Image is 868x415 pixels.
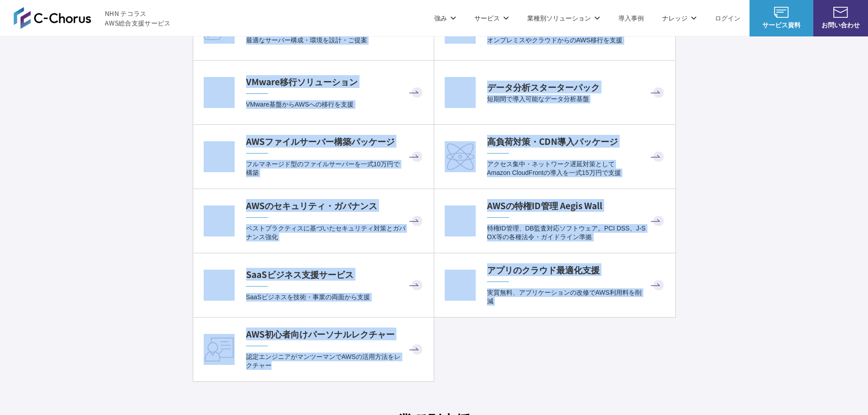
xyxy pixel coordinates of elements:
a: AWSファイルサーバー構築パッケージ フルマネージド型のファイルサーバーを一式10万円で構築 [193,125,434,189]
p: 最適なサーバー構成・環境を設計・ご提案 [246,36,425,45]
span: お問い合わせ [813,20,868,30]
p: 実質無料、アプリケーションの改修でAWS利用料を削減 [487,288,666,306]
a: データ分析スターターパック 短期間で導入可能なデータ分析基盤 [434,61,675,124]
h4: AWSファイルサーバー構築パッケージ [246,135,425,148]
p: ベストプラクティスに基づいたセキュリティ対策とガバナンス強化 [246,224,425,242]
p: 強み [434,13,456,23]
img: お問い合わせ [833,7,848,18]
a: 高負荷対策・CDN導入パッケージ アクセス集中・ネットワーク遅延対策としてAmazon CloudFrontの導入を一式15万円で支援 [434,125,675,189]
h4: 高負荷対策・CDN導入パッケージ [487,135,666,148]
h4: AWS初心者向けパーソナルレクチャー [246,328,425,340]
p: 業種別ソリューション [527,13,600,23]
p: VMware基盤からAWSへの移行を支援 [246,100,425,109]
span: サービス資料 [750,20,813,30]
a: AWSの特権ID管理 Aegis Wall 特権ID管理、DB監査対応ソフトウェア。PCI DSS、J-SOX等の各種法令・ガイドライン準拠 [434,189,675,253]
h4: AWSの特権ID管理 Aegis Wall [487,200,666,212]
p: 認定エンジニアがマンツーマンでAWSの活用方法をレクチャー [246,353,425,370]
p: オンプレミスやクラウドからのAWS移行を支援 [487,36,666,45]
span: NHN テコラス AWS総合支援サービス [105,9,171,28]
h4: AWSのセキュリティ・ガバナンス [246,200,425,212]
h4: アプリのクラウド最適化支援 [487,264,666,276]
a: アプリのクラウド最適化支援 実質無料、アプリケーションの改修でAWS利用料を削減 [434,253,675,317]
a: AWS総合支援サービス C-Chorus NHN テコラスAWS総合支援サービス [14,7,171,29]
img: AWS総合支援サービス C-Chorus サービス資料 [774,7,789,18]
a: SaaSビジネス支援サービス SaaSビジネスを技術・事業の両面から支援 [193,253,434,317]
p: SaaSビジネスを技術・事業の両面から支援 [246,293,425,302]
p: サービス [474,13,509,23]
h4: データ分析スターターパック [487,81,666,93]
p: 短期間で導入可能なデータ分析基盤 [487,95,666,103]
a: 導入事例 [618,13,644,23]
a: ログイン [715,13,740,23]
p: 特権ID管理、DB監査対応ソフトウェア。PCI DSS、J-SOX等の各種法令・ガイドライン準拠 [487,224,666,242]
a: AWS初心者向けパーソナルレクチャー 認定エンジニアがマンツーマンでAWSの活用方法をレクチャー [193,318,434,381]
p: アクセス集中・ネットワーク遅延対策として Amazon CloudFrontの導入を一式15万円で支援 [487,160,666,178]
h4: SaaSビジネス支援サービス [246,268,425,281]
a: AWSのセキュリティ・ガバナンス ベストプラクティスに基づいたセキュリティ対策とガバナンス強化 [193,189,434,253]
h4: VMware移行ソリューション [246,76,425,88]
img: AWS総合支援サービス C-Chorus [14,7,91,29]
a: VMware移行ソリューション VMware基盤からAWSへの移行を支援 [193,61,434,124]
p: ナレッジ [662,13,697,23]
p: フルマネージド型のファイルサーバーを一式10万円で構築 [246,160,425,178]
